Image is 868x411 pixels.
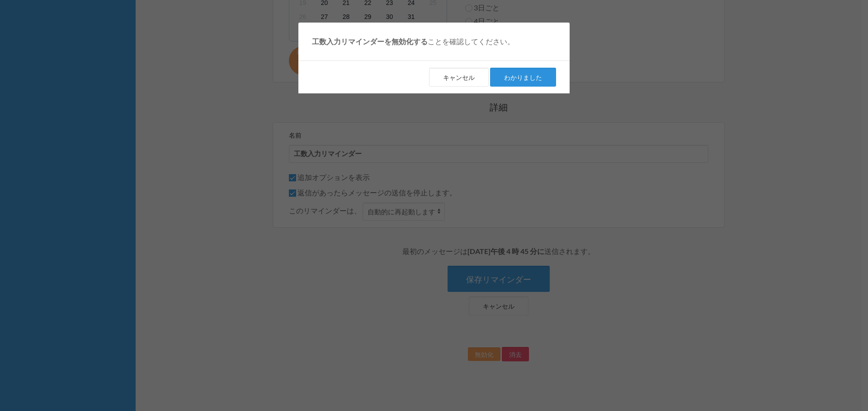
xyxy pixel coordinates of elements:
[443,74,475,81] font: キャンセル
[429,68,489,87] button: キャンセル
[507,37,514,46] font: 。
[490,68,556,87] button: わかりました
[504,74,542,81] font: わかりました
[428,37,507,46] font: ことを確認してください
[312,37,428,46] font: 工数入力リマインダーを無効化する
